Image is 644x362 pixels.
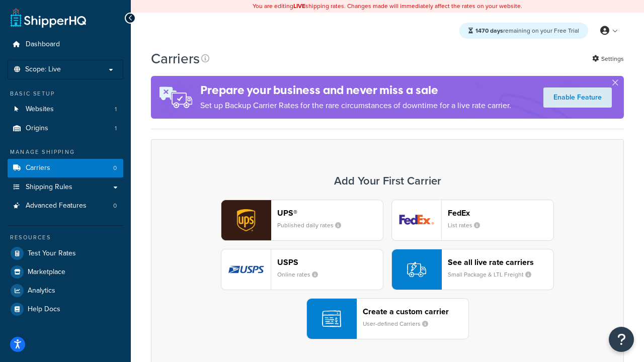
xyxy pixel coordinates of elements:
a: ShipperHQ Home [11,8,86,28]
span: Carriers [26,164,50,172]
a: Shipping Rules [8,178,123,197]
small: Small Package & LTL Freight [448,270,539,279]
span: Dashboard [26,40,60,49]
div: Resources [8,233,123,242]
span: Help Docs [28,305,60,314]
small: Online rates [277,270,326,279]
span: Marketplace [28,268,65,277]
header: FedEx [448,208,553,218]
span: 0 [113,164,117,172]
span: Scope: Live [25,65,61,74]
a: Help Docs [8,300,123,318]
li: Websites [8,100,123,119]
span: Analytics [28,287,55,295]
img: usps logo [221,249,271,290]
button: ups logoUPS®Published daily rates [221,200,383,241]
span: Shipping Rules [26,183,72,192]
a: Test Your Rates [8,244,123,262]
button: usps logoUSPSOnline rates [221,249,383,290]
a: Carriers 0 [8,159,123,177]
a: Advanced Features 0 [8,197,123,215]
a: Settings [592,52,624,66]
img: ups logo [221,200,271,240]
li: Origins [8,119,123,138]
button: fedEx logoFedExList rates [391,200,554,241]
div: Manage Shipping [8,148,123,156]
header: USPS [277,257,383,267]
h3: Add Your First Carrier [162,175,613,187]
a: Origins 1 [8,119,123,138]
strong: 1470 days [475,26,503,35]
a: Enable Feature [543,87,612,108]
p: Set up Backup Carrier Rates for the rare circumstances of downtime for a live rate carrier. [200,99,511,113]
img: ad-rules-rateshop-fe6ec290ccb7230408bd80ed9643f0289d75e0ffd9eb532fc0e269fcd187b520.png [151,76,200,119]
button: Create a custom carrierUser-defined Carriers [306,298,469,339]
span: Advanced Features [26,202,87,210]
div: Basic Setup [8,89,123,98]
a: Marketplace [8,263,123,281]
img: icon-carrier-liverate-becf4550.svg [407,260,426,279]
span: Test Your Rates [28,249,76,258]
span: 1 [115,105,117,114]
a: Analytics [8,282,123,300]
header: See all live rate carriers [448,257,553,267]
small: User-defined Carriers [363,319,436,328]
button: See all live rate carriersSmall Package & LTL Freight [391,249,554,290]
span: 0 [113,202,117,210]
a: Websites 1 [8,100,123,119]
small: List rates [448,221,488,230]
li: Carriers [8,159,123,177]
header: UPS® [277,208,383,218]
div: remaining on your Free Trial [459,23,588,39]
small: Published daily rates [277,221,349,230]
h4: Prepare your business and never miss a sale [200,82,511,99]
span: Websites [26,105,54,114]
button: Open Resource Center [609,327,634,352]
h1: Carriers [151,49,200,68]
header: Create a custom carrier [363,307,468,316]
img: icon-carrier-custom-c93b8a24.svg [322,309,341,328]
img: fedEx logo [392,200,441,240]
a: Dashboard [8,35,123,54]
span: Origins [26,124,48,133]
b: LIVE [293,2,305,11]
li: Advanced Features [8,197,123,215]
span: 1 [115,124,117,133]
